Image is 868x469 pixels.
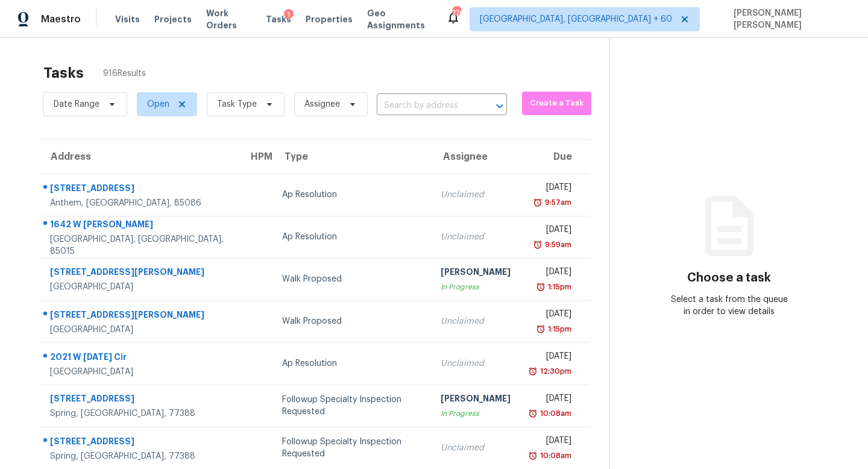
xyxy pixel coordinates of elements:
[522,92,591,115] button: Create a Task
[533,197,542,209] img: Overdue Alarm Icon
[367,7,432,31] span: Geo Assignments
[536,281,546,293] img: Overdue Alarm Icon
[542,197,571,209] div: 9:57am
[670,294,789,318] div: Select a task from the queue in order to view details
[441,281,511,293] div: In Progress
[441,392,511,408] div: [PERSON_NAME]
[50,435,229,450] div: [STREET_ADDRESS]
[306,13,353,25] span: Properties
[115,13,140,25] span: Visits
[50,351,229,366] div: 2021 W [DATE] Cir
[480,13,672,25] span: [GEOGRAPHIC_DATA], [GEOGRAPHIC_DATA] + 60
[441,189,511,201] div: Unclaimed
[530,181,571,197] div: [DATE]
[217,98,257,110] span: Task Type
[239,140,272,174] th: HPM
[43,67,84,79] h2: Tasks
[441,357,511,370] div: Unclaimed
[282,315,421,327] div: Walk Proposed
[687,272,771,284] h3: Choose a task
[50,450,229,462] div: Spring, [GEOGRAPHIC_DATA], 77388
[50,324,229,336] div: [GEOGRAPHIC_DATA]
[538,408,571,420] div: 10:08am
[282,436,421,460] div: Followup Specialty Inspection Requested
[282,273,421,285] div: Walk Proposed
[154,13,192,25] span: Projects
[441,442,511,454] div: Unclaimed
[530,435,571,450] div: [DATE]
[282,357,421,370] div: Ap Resolution
[546,281,571,293] div: 1:15pm
[542,239,571,251] div: 9:59am
[431,140,520,174] th: Assignee
[377,96,473,115] input: Search by address
[528,365,538,377] img: Overdue Alarm Icon
[50,366,229,378] div: [GEOGRAPHIC_DATA]
[546,323,571,335] div: 1:15pm
[533,239,542,251] img: Overdue Alarm Icon
[54,98,99,110] span: Date Range
[528,408,538,420] img: Overdue Alarm Icon
[491,98,508,115] button: Open
[147,98,169,110] span: Open
[50,197,229,209] div: Anthem, [GEOGRAPHIC_DATA], 85086
[536,323,546,335] img: Overdue Alarm Icon
[50,233,229,257] div: [GEOGRAPHIC_DATA], [GEOGRAPHIC_DATA], 85015
[41,13,81,25] span: Maestro
[441,408,511,420] div: In Progress
[39,140,239,174] th: Address
[50,392,229,408] div: [STREET_ADDRESS]
[282,189,421,201] div: Ap Resolution
[530,350,571,365] div: [DATE]
[452,7,461,19] div: 776
[441,315,511,327] div: Unclaimed
[520,140,590,174] th: Due
[729,7,850,31] span: [PERSON_NAME] [PERSON_NAME]
[538,365,571,377] div: 12:30pm
[272,140,431,174] th: Type
[528,450,538,462] img: Overdue Alarm Icon
[50,266,229,281] div: [STREET_ADDRESS][PERSON_NAME]
[266,15,291,24] span: Tasks
[284,9,294,21] div: 1
[441,266,511,281] div: [PERSON_NAME]
[530,392,571,408] div: [DATE]
[528,96,585,110] span: Create a Task
[282,394,421,418] div: Followup Specialty Inspection Requested
[282,231,421,243] div: Ap Resolution
[530,224,571,239] div: [DATE]
[50,309,229,324] div: [STREET_ADDRESS][PERSON_NAME]
[530,308,571,323] div: [DATE]
[50,218,229,233] div: 1642 W [PERSON_NAME]
[50,408,229,420] div: Spring, [GEOGRAPHIC_DATA], 77388
[441,231,511,243] div: Unclaimed
[530,266,571,281] div: [DATE]
[304,98,340,110] span: Assignee
[206,7,251,31] span: Work Orders
[50,281,229,293] div: [GEOGRAPHIC_DATA]
[538,450,571,462] div: 10:08am
[50,182,229,197] div: [STREET_ADDRESS]
[103,68,146,80] span: 916 Results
